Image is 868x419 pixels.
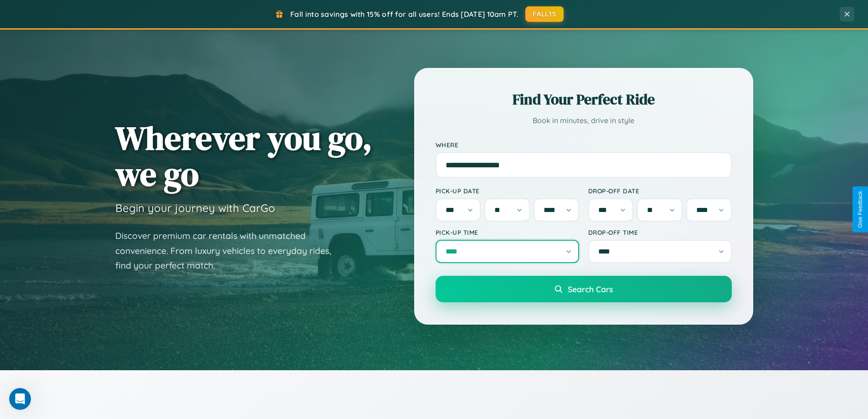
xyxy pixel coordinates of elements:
label: Drop-off Time [588,228,732,236]
p: Discover premium car rentals with unmatched convenience. From luxury vehicles to everyday rides, ... [115,228,343,273]
label: Pick-up Time [436,228,579,236]
span: Fall into savings with 15% off for all users! Ends [DATE] 10am PT. [290,10,519,19]
h2: Find Your Perfect Ride [436,89,732,109]
label: Pick-up Date [436,187,579,195]
h1: Wherever you go, we go [115,120,372,192]
button: Search Cars [436,276,732,302]
button: FALL15 [525,6,564,22]
iframe: Intercom live chat [9,388,31,410]
label: Where [436,141,732,149]
h3: Begin your journey with CarGo [115,201,275,215]
div: Give Feedback [857,191,863,228]
p: Book in minutes, drive in style [436,114,732,127]
span: Search Cars [568,284,613,294]
label: Drop-off Date [588,187,732,195]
